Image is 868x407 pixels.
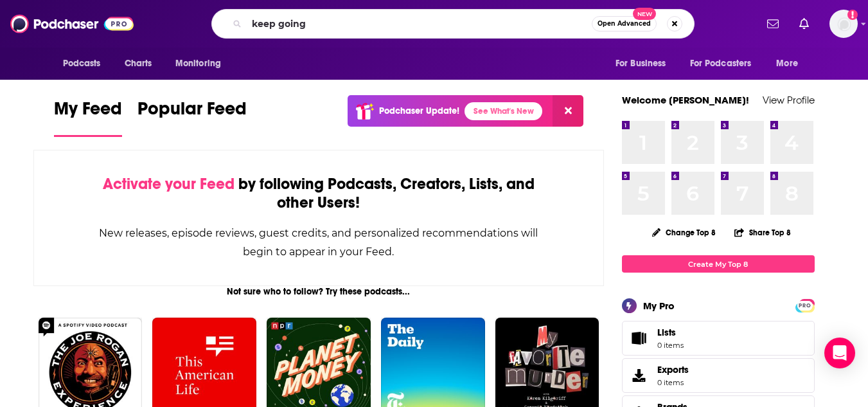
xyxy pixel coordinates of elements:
[10,12,134,36] img: Podchaser - Follow, Share and Rate Podcasts
[797,301,813,311] span: PRO
[657,327,684,338] span: Lists
[166,51,238,76] button: open menu
[598,21,651,27] span: Open Advanced
[116,51,160,76] a: Charts
[607,51,682,76] button: open menu
[63,55,101,73] span: Podcasts
[829,10,858,38] button: Show profile menu
[643,300,675,312] div: My Pro
[682,51,770,76] button: open menu
[175,55,221,73] span: Monitoring
[767,51,814,76] button: open menu
[33,286,605,297] div: Not sure who to follow? Try these podcasts...
[54,51,118,76] button: open menu
[54,98,122,127] span: My Feed
[657,378,689,387] span: 0 items
[137,98,247,127] span: Popular Feed
[794,13,814,35] a: Show notifications dropdown
[54,98,122,137] a: My Feed
[829,10,858,38] span: Logged in as shaunavoza
[626,366,652,384] span: Exports
[762,13,784,35] a: Show notifications dropdown
[657,341,684,350] span: 0 items
[98,175,540,212] div: by following Podcasts, Creators, Lists, and other Users!
[247,14,592,34] input: Search podcasts, credits, & more...
[824,338,855,368] div: Open Intercom Messenger
[847,10,858,20] svg: Add a profile image
[103,174,235,194] span: Activate your Feed
[592,16,657,32] button: Open AdvancedNew
[137,98,247,137] a: Popular Feed
[379,105,459,116] p: Podchaser Update!
[657,364,689,375] span: Exports
[690,55,752,73] span: For Podcasters
[829,10,858,38] img: User Profile
[657,327,676,338] span: Lists
[734,220,792,245] button: Share Top 8
[797,300,813,310] a: PRO
[776,55,798,73] span: More
[763,94,815,106] a: View Profile
[98,224,540,261] div: New releases, episode reviews, guest credits, and personalized recommendations will begin to appe...
[633,8,656,20] span: New
[622,94,749,106] a: Welcome [PERSON_NAME]!
[644,224,724,240] button: Change Top 8
[616,55,666,73] span: For Business
[622,321,815,356] a: Lists
[211,9,695,39] div: Search podcasts, credits, & more...
[622,255,815,273] a: Create My Top 8
[626,329,652,347] span: Lists
[622,358,815,393] a: Exports
[125,55,152,73] span: Charts
[465,102,542,120] a: See What's New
